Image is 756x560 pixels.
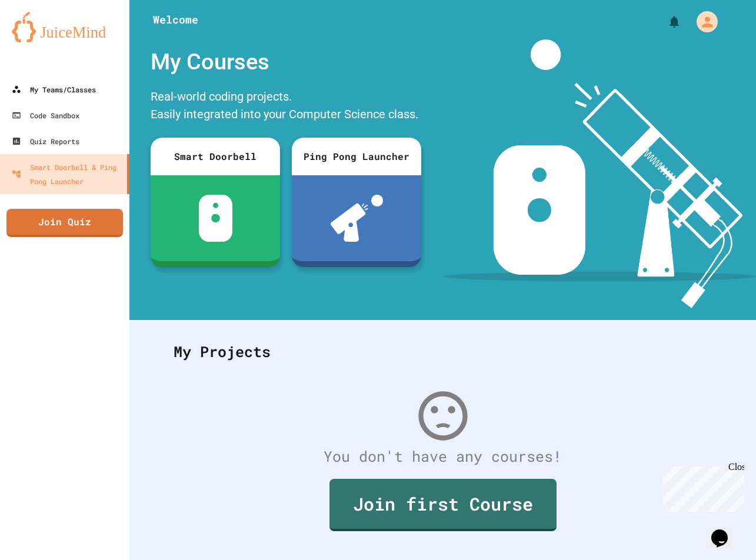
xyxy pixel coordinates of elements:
[162,329,724,375] div: My Projects
[684,8,721,35] div: My Account
[12,108,79,122] div: Code Sandbox
[12,12,118,42] img: logo-orange.svg
[12,134,79,148] div: Quiz Reports
[145,85,427,129] div: Real-world coding projects. Easily integrated into your Computer Science class.
[707,513,744,548] iframe: chat widget
[199,195,232,242] img: sdb-white.svg
[5,5,81,75] div: Chat with us now!Close
[6,209,123,237] a: Join Quiz
[12,82,96,96] div: My Teams/Classes
[645,12,684,32] div: My Notifications
[329,479,557,531] a: Join first Course
[292,138,421,175] div: Ping Pong Launcher
[658,462,744,512] iframe: chat widget
[145,39,427,85] div: My Courses
[162,445,724,468] div: You don't have any courses!
[331,195,383,242] img: ppl-with-ball.png
[12,160,122,188] div: Smart Doorbell & Ping Pong Launcher
[151,138,280,175] div: Smart Doorbell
